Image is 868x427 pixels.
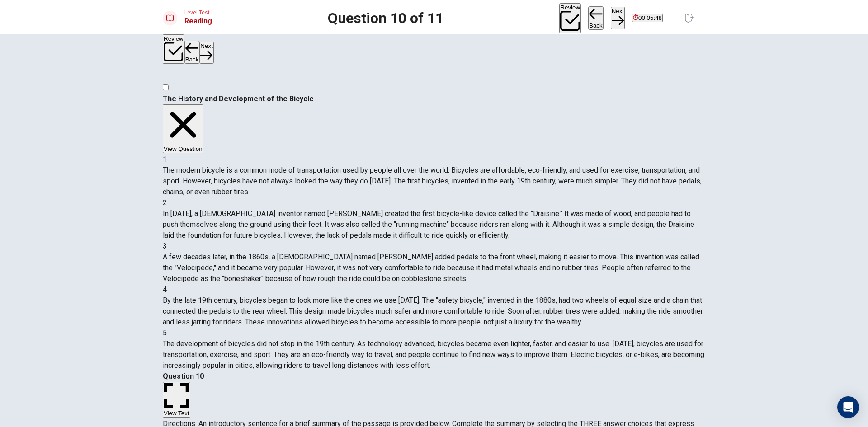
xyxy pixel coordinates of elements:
div: 5 [163,328,705,338]
button: Back [588,6,604,30]
span: 00:05:48 [638,14,662,21]
h4: The History and Development of the Bicycle [163,94,705,104]
span: The development of bicycles did not stop in the 19th century. As technology advanced, bicycles be... [163,339,704,370]
div: 2 [163,197,705,208]
h1: Question 10 of 11 [328,13,443,23]
button: View Question [163,104,203,153]
span: Level Test [184,9,212,16]
div: Open Intercom Messenger [837,396,859,418]
h1: Reading [184,16,212,27]
span: The modern bicycle is a common mode of transportation used by people all over the world. Bicycles... [163,166,702,196]
div: 1 [163,154,705,165]
span: By the late 19th century, bicycles began to look more like the ones we use [DATE]. The "safety bi... [163,296,703,326]
button: Review [163,34,184,64]
div: 4 [163,284,705,295]
div: 3 [163,241,705,252]
button: Next [199,42,213,64]
span: A few decades later, in the 1860s, a [DEMOGRAPHIC_DATA] named [PERSON_NAME] added pedals to the f... [163,253,699,283]
button: Review [559,3,581,33]
span: In [DATE], a [DEMOGRAPHIC_DATA] inventor named [PERSON_NAME] created the first bicycle-like devic... [163,209,694,239]
h4: Question 10 [163,371,705,382]
button: View Text [163,382,190,418]
button: 00:05:48 [632,14,663,22]
button: Next [611,7,625,29]
button: Back [184,41,200,64]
